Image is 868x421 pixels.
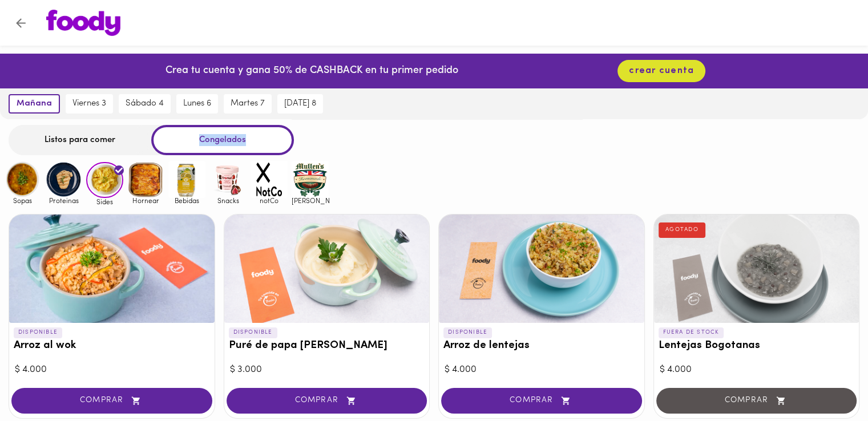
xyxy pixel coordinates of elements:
[277,94,323,114] button: [DATE] 8
[165,64,458,79] p: Crea tu cuenta y gana 50% de CASHBACK en tu primer pedido
[443,340,640,352] h3: Arroz de lentejas
[224,94,272,114] button: martes 7
[209,161,247,198] img: Snacks
[126,99,164,109] span: sábado 4
[86,198,123,205] span: Sides
[4,197,41,204] span: Sopas
[11,388,212,414] button: COMPRAR
[45,197,82,204] span: Proteinas
[292,161,329,198] img: mullens
[151,125,294,155] div: Congelados
[224,214,430,323] div: Puré de papa blanca
[660,363,854,377] div: $ 4.000
[168,161,205,198] img: Bebidas
[26,396,198,406] span: COMPRAR
[127,197,164,204] span: Hornear
[9,214,215,323] div: Arroz al wok
[9,125,151,155] div: Listos para comer
[654,214,859,323] div: Lentejas Bogotanas
[617,60,705,82] button: crear cuenta
[14,327,62,338] p: DISPONIBLE
[284,99,316,109] span: [DATE] 8
[659,340,855,352] h3: Lentejas Bogotanas
[441,388,642,414] button: COMPRAR
[86,162,123,199] img: Sides
[251,161,288,198] img: notCo
[802,355,857,410] iframe: Messagebird Livechat Widget
[443,327,492,338] p: DISPONIBLE
[439,214,644,323] div: Arroz de lentejas
[127,161,164,198] img: Hornear
[227,388,427,414] button: COMPRAR
[7,9,35,37] button: Volver
[168,197,205,204] span: Bebidas
[17,99,52,109] span: mañana
[229,327,277,338] p: DISPONIBLE
[14,340,210,352] h3: Arroz al wok
[4,161,41,198] img: Sopas
[445,363,639,377] div: $ 4.000
[659,327,724,338] p: FUERA DE STOCK
[119,94,171,114] button: sábado 4
[455,396,628,406] span: COMPRAR
[66,94,113,114] button: viernes 3
[15,363,209,377] div: $ 4.000
[209,197,247,204] span: Snacks
[46,10,120,36] img: logo.png
[72,99,106,109] span: viernes 3
[292,197,329,204] span: [PERSON_NAME]
[176,94,218,114] button: lunes 6
[45,161,82,198] img: Proteinas
[241,396,413,406] span: COMPRAR
[229,340,425,352] h3: Puré de papa [PERSON_NAME]
[659,222,706,237] div: AGOTADO
[9,94,60,114] button: mañana
[629,66,694,76] span: crear cuenta
[231,99,265,109] span: martes 7
[183,99,211,109] span: lunes 6
[230,363,424,377] div: $ 3.000
[251,197,288,204] span: notCo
